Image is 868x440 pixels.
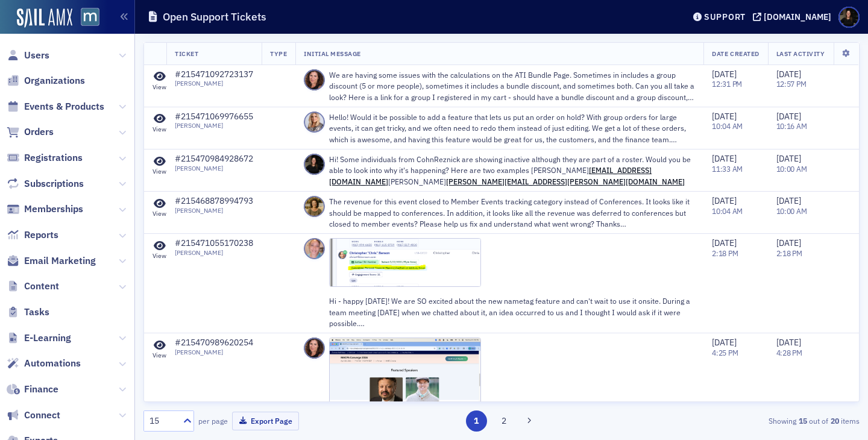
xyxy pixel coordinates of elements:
div: #215471055170238 [175,238,253,249]
h1: Open Support Tickets [163,10,266,24]
img: image.png [329,238,481,287]
time: 11:33 AM [712,164,743,174]
time: 12:31 PM [712,79,742,89]
span: Orders [24,125,54,139]
img: SailAMX [17,8,72,28]
span: [DATE] [776,337,801,348]
span: Type [270,49,287,58]
div: #215471092723137 [175,69,253,80]
span: Registrations [24,151,83,165]
img: SailAMX [81,8,99,27]
time: 12:57 PM [776,79,807,89]
button: 1 [466,410,487,432]
strong: 20 [828,415,841,426]
span: Organizations [24,74,85,87]
span: Initial Message [304,49,361,58]
span: Finance [24,383,58,396]
div: [PERSON_NAME] [175,122,253,130]
span: E-Learning [24,332,71,345]
span: Connect [24,409,60,422]
div: Showing out of items [629,415,860,426]
a: Orders [7,125,54,139]
span: Date Created [712,49,759,58]
p: Hi - happy [DATE]! We are SO excited about the new nametag feature and can't wait to use it onsit... [329,295,695,328]
time: 10:16 AM [776,121,807,131]
span: Memberships [24,203,83,216]
span: Ticket [175,49,198,58]
div: 15 [149,415,176,427]
a: View Homepage [72,8,99,28]
a: E-Learning [7,332,71,345]
time: 4:28 PM [776,348,802,357]
a: Tasks [7,306,49,319]
div: #215468878994793 [175,196,253,207]
div: #215470989620254 [175,338,253,348]
button: 2 [493,410,514,432]
p: Hi! Some individuals from CohnReznick are showing inactive although they are part of a roster. Wo... [329,154,695,187]
time: 4:25 PM [712,348,738,357]
a: Content [7,280,59,293]
time: 2:18 PM [712,248,738,258]
div: #215470984928672 [175,154,253,165]
span: [DATE] [776,153,801,164]
div: #215471069976655 [175,112,253,122]
span: Profile [838,7,860,28]
div: View [153,210,166,218]
a: Connect [7,409,60,422]
span: [DATE] [776,195,801,206]
time: 10:04 AM [712,121,743,131]
span: [DATE] [776,237,801,248]
time: 2:18 PM [776,248,802,258]
span: Automations [24,357,81,370]
a: Finance [7,383,58,396]
span: [DATE] [712,337,737,348]
span: Last Activity [776,49,825,58]
span: [DATE] [712,69,737,80]
span: Users [24,49,49,62]
time: 10:04 AM [712,206,743,216]
div: View [153,168,166,175]
strong: 15 [796,415,809,426]
a: Automations [7,357,81,370]
a: [EMAIL_ADDRESS][DOMAIN_NAME] [329,165,652,186]
button: Export Page [232,412,299,430]
div: [PERSON_NAME] [175,207,253,215]
a: Email Marketing [7,254,96,268]
div: [PERSON_NAME] [175,80,253,87]
span: Email Marketing [24,254,96,268]
div: View [153,252,166,260]
label: per page [198,415,228,426]
div: Support [704,11,746,22]
span: [DATE] [776,69,801,80]
div: [PERSON_NAME] [175,348,253,356]
time: 10:00 AM [776,206,807,216]
a: [PERSON_NAME][EMAIL_ADDRESS][PERSON_NAME][DOMAIN_NAME] [446,177,685,186]
div: [DOMAIN_NAME] [764,11,831,22]
a: Subscriptions [7,177,84,190]
p: We are having some issues with the calculations on the ATI Bundle Page. Sometimes in includes a g... [329,69,695,102]
span: Subscriptions [24,177,84,190]
div: [PERSON_NAME] [175,249,253,257]
span: Content [24,280,59,293]
span: Tasks [24,306,49,319]
div: View [153,351,166,359]
span: [DATE] [712,195,737,206]
div: View [153,83,166,91]
img: Screenshot+2025-09-24+at+4_22_36%E2%80%AFPM.png [329,338,481,437]
div: View [153,125,166,133]
a: Users [7,49,49,62]
a: Memberships [7,203,83,216]
span: [DATE] [776,111,801,122]
a: Organizations [7,74,85,87]
a: Reports [7,228,58,242]
a: Registrations [7,151,83,165]
span: [DATE] [712,153,737,164]
time: 10:00 AM [776,164,807,174]
p: The revenue for this event closed to Member Events tracking category instead of Conferences. It l... [329,196,695,229]
p: Hello! Would it be possible to add a feature that lets us put an order on hold? With group orders... [329,112,695,145]
span: [DATE] [712,237,737,248]
span: Reports [24,228,58,242]
button: [DOMAIN_NAME] [753,13,835,21]
span: Events & Products [24,100,104,113]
